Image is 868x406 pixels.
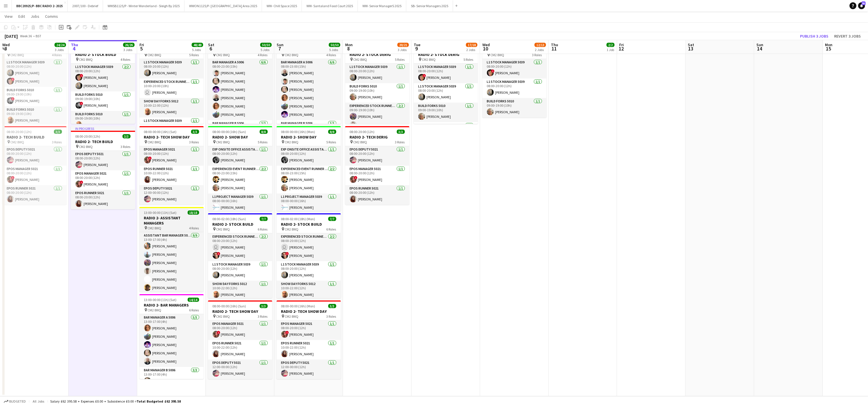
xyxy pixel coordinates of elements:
[277,120,341,156] app-card-role: Bar Manager B 50063/3
[189,140,199,144] span: 3 Roles
[1,45,10,52] span: 3
[481,45,490,52] span: 10
[71,91,135,111] app-card-role: Build Forks 50101/109:00-19:00 (10h)![PERSON_NAME]
[260,217,268,221] span: 7/7
[327,314,336,319] span: 3 Roles
[277,146,341,166] app-card-role: Exp Onsite Office Assistant 50121/108:00-20:00 (12h)[PERSON_NAME]
[328,304,336,308] span: 3/3
[277,300,341,379] app-job-card: 08:00-00:00 (16h) (Mon)3/3RADIO 2- TECH SHOW DAY CM2 8WQ3 RolesEPOS Manager 50211/108:00-20:00 (1...
[5,33,18,39] div: [DATE]
[208,300,272,379] div: 08:00-00:00 (16h) (Sun)3/3RADIO 2- TECH SHOW DAY CM2 8WQ3 RolesEPOS Manager 50211/108:00-20:00 (1...
[148,226,162,230] span: CM2 8WQ
[139,302,204,308] h3: RADIO 2- BAR MANAGERS
[137,399,181,403] span: Total Budgeted £62 395.58
[139,207,204,292] div: 13:00-00:00 (11h) (Sat)18/18RADIO 2- ASSISTANT MANAGERS CM2 8WQ4 RolesAssistant Bar Manager 50069...
[71,39,135,124] div: In progress08:00-20:00 (12h)8/8RADIO 2- STOCK BUILD CM2 8WQ4 RolesL1 Stock Manager 50392/208:00-2...
[414,64,478,83] app-card-role: L1 Stock Manager 50391/108:00-20:00 (12h)![PERSON_NAME]
[832,32,863,40] button: Revert 3 jobs
[139,314,204,367] app-card-role: Bar Manager A 50065/513:00-17:00 (4h)[PERSON_NAME][PERSON_NAME][PERSON_NAME][PERSON_NAME][PERSON_...
[277,39,341,124] div: 08:00-23:00 (15h)14/14RADIO 2- BAR MANAGERS CM2 8WQ4 RolesBar Manager A 50066/608:00-23:00 (15h)[...
[80,102,83,105] span: !
[31,14,39,19] span: Jobs
[413,45,420,52] span: 9
[258,227,268,231] span: 6 Roles
[551,42,558,47] span: Thu
[482,39,547,118] app-job-card: 08:00-20:00 (12h)3/3RADIO 2- STOCK DERIG CM2 8WQ3 RolesL1 Stock Manager 50391/108:00-20:00 (12h)!...
[277,309,341,314] h3: RADIO 2- TECH SHOW DAY
[2,87,67,106] app-card-role: Build Forks 50101/109:00-19:00 (10h)![PERSON_NAME]
[398,48,409,52] div: 3 Jobs
[123,48,134,52] div: 3 Jobs
[144,210,177,215] span: 13:00-00:00 (11h) (Sat)
[139,126,204,205] app-job-card: 08:00-00:00 (16h) (Sat)3/3RADIO 2- TECH SHOW DAY CM2 8WQ3 RolesEPOS Manager 50211/108:00-20:00 (1...
[277,233,341,261] app-card-role: Experienced Stock Runner 50122/208:00-20:00 (12h) [PERSON_NAME]![PERSON_NAME]
[414,103,478,122] app-card-role: Build Forks 50101/109:00-19:00 (10h)[PERSON_NAME]
[139,98,204,118] app-card-role: Show Day Forks 50121/110:00-22:00 (12h)[PERSON_NAME]
[55,43,66,47] span: 24/24
[345,52,409,57] h3: RADIO 2- STOCK DERIG
[139,134,204,140] h3: RADIO 2- TECH SHOW DAY
[191,130,199,134] span: 3/3
[139,215,204,226] h3: RADIO 2- ASSISTANT MANAGERS
[532,53,542,57] span: 3 Roles
[607,43,615,47] span: 2/2
[192,48,203,52] div: 5 Jobs
[9,399,26,403] span: Budgeted
[620,42,624,47] span: Fri
[825,42,833,47] span: Mon
[139,367,204,403] app-card-role: Bar Manager B 50063/313:00-17:00 (4h)[PERSON_NAME]
[757,42,764,47] span: Sun
[285,227,299,231] span: CM2 8WQ
[19,34,33,38] span: Week 36
[2,126,67,205] app-job-card: 08:00-20:00 (12h)3/3RADIO 2- TECH BUILD CM2 8WQ3 RolesEPOS Deputy 50211/108:00-20:00 (12h)[PERSON...
[52,140,62,144] span: 3 Roles
[144,298,177,302] span: 13:00-00:00 (11h) (Sat)
[68,0,103,11] button: 2007/100 - Debrief
[619,45,624,52] span: 12
[139,166,204,185] app-card-role: EPOS Runner 50211/110:00-22:00 (12h)[PERSON_NAME]
[327,140,336,144] span: 5 Roles
[550,45,558,52] span: 11
[345,39,409,124] app-job-card: Updated08:00-20:00 (12h)6/7RADIO 2- STOCK DERIG CM2 8WQ5 RolesL1 Stock Manager 50391/108:00-20:00...
[208,233,272,261] app-card-role: Experienced Stock Runner 50122/208:00-20:00 (12h) [PERSON_NAME]![PERSON_NAME]
[216,227,230,231] span: CM2 8WQ
[345,134,409,140] h3: RADIO 2- TECH DERIG
[395,57,405,62] span: 5 Roles
[148,53,162,57] span: CM2 8WQ
[258,314,268,319] span: 3 Roles
[688,42,694,47] span: Sat
[71,52,135,57] h3: RADIO 2- STOCK BUILD
[11,53,24,57] span: CM2 8WQ
[216,314,230,319] span: CM2 8WQ
[277,42,283,47] span: Sun
[482,42,490,47] span: Wed
[281,130,315,134] span: 08:00-00:00 (16h) (Mon)
[2,59,67,87] app-card-role: L1 Stock Manager 50392/208:00-20:00 (12h)[PERSON_NAME]![PERSON_NAME]
[260,43,272,47] span: 50/50
[285,314,299,319] span: CM2 8WQ
[189,308,199,312] span: 6 Roles
[189,226,199,230] span: 4 Roles
[535,48,546,52] div: 2 Jobs
[277,340,341,360] app-card-role: EPOS Runner 50211/110:00-22:00 (12h)[PERSON_NAME]
[144,130,177,134] span: 08:00-00:00 (16h) (Sat)
[277,126,341,211] div: 08:00-00:00 (16h) (Mon)8/8RADIO 2- SHOW DAY CM2 8WQ5 RolesExp Onsite Office Assistant 50121/108:0...
[345,166,409,185] app-card-role: EPOS Manager 50211/108:00-20:00 (12h)![PERSON_NAME]
[71,111,135,130] app-card-role: Build Forks 50101/109:00-19:00 (10h)[PERSON_NAME]
[208,134,272,140] h3: RADIO 2- SHOW DAY
[71,42,78,47] span: Thu
[139,59,204,79] app-card-role: L1 Stock Manager 50391/108:00-20:00 (12h)[PERSON_NAME]
[277,360,341,379] app-card-role: EPOS Deputy 50211/112:00-00:00 (12h)[PERSON_NAME]
[208,126,272,211] app-job-card: 08:00-00:00 (16h) (Sun)8/8RADIO 2- SHOW DAY CM2 8WQ5 RolesExp Onsite Office Assistant 50121/108:0...
[535,43,546,47] span: 12/13
[139,146,204,166] app-card-role: EPOS Manager 50211/108:00-20:00 (12h)![PERSON_NAME]
[277,59,341,120] app-card-role: Bar Manager A 50066/608:00-23:00 (15h)[PERSON_NAME][PERSON_NAME][PERSON_NAME][PERSON_NAME][PERSON...
[16,13,27,20] a: Edit
[79,145,93,149] span: CM2 8WQ
[2,13,15,20] a: View
[261,48,271,52] div: 5 Jobs
[70,45,78,52] span: 4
